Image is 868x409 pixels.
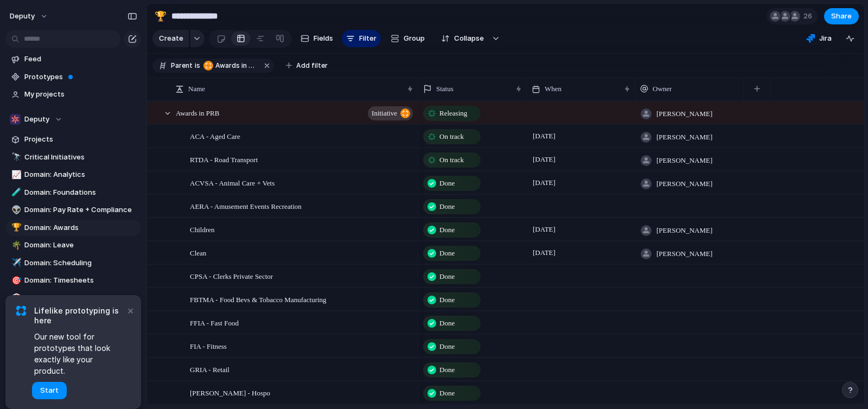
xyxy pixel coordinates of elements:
[10,258,21,269] button: ✈️
[11,169,19,181] div: 📈
[40,385,59,396] span: Start
[152,30,189,47] button: Create
[439,341,455,352] span: Done
[11,239,19,252] div: 🌴
[819,33,832,44] span: Jira
[190,130,240,142] span: ACA - Aged Care
[530,223,558,236] span: [DATE]
[34,331,125,376] span: Our new tool for prototypes that look exactly like your product.
[10,275,21,286] button: 🎯
[342,30,381,47] button: Filter
[24,275,137,286] span: Domain: Timesheets
[530,130,558,143] span: [DATE]
[10,293,21,304] button: 🎲
[24,293,137,304] span: Project: [PERSON_NAME]
[439,365,455,375] span: Done
[10,222,21,233] button: 🏆
[439,388,455,399] span: Done
[5,290,141,306] div: 🎲Project: [PERSON_NAME]
[5,69,141,85] a: Prototypes
[24,187,137,198] span: Domain: Foundations
[190,246,206,259] span: Clean
[439,295,455,305] span: Done
[188,84,205,94] span: Name
[34,306,125,325] span: Lifelike prototyping is here
[439,225,455,235] span: Done
[368,106,413,120] button: initiative
[5,272,141,289] a: 🎯Domain: Timesheets
[439,155,464,165] span: On track
[10,11,35,22] span: deputy
[11,274,19,287] div: 🎯
[24,72,137,82] span: Prototypes
[5,202,141,218] a: 👽Domain: Pay Rate + Compliance
[190,293,327,305] span: FBTMA - Food Bevs & Tobacco Manufacturing
[359,33,376,44] span: Filter
[653,84,672,94] span: Owner
[159,33,183,44] span: Create
[11,257,19,269] div: ✈️
[439,318,455,329] span: Done
[530,246,558,259] span: [DATE]
[831,11,852,22] span: Share
[24,114,49,125] span: Deputy
[10,152,21,163] button: 🔭
[530,176,558,189] span: [DATE]
[279,58,334,73] button: Add filter
[296,30,337,47] button: Fields
[24,54,137,65] span: Feed
[32,382,67,399] button: Start
[171,61,193,71] span: Parent
[5,184,141,201] a: 🧪Domain: Foundations
[190,316,239,329] span: FFIA - Fast Food
[385,30,430,47] button: Group
[190,386,270,399] span: [PERSON_NAME] - Hospo
[201,60,260,72] button: Awards in PRB
[5,131,141,148] a: Projects
[5,149,141,165] div: 🔭Critical Initiatives
[656,155,712,166] span: [PERSON_NAME]
[10,240,21,251] button: 🌴
[10,204,21,215] button: 👽
[545,84,561,94] span: When
[190,200,302,212] span: AERA - Amusement Events Recreation
[24,89,137,100] span: My projects
[24,204,137,215] span: Domain: Pay Rate + Compliance
[439,248,455,259] span: Done
[5,220,141,236] a: 🏆Domain: Awards
[10,169,21,180] button: 📈
[203,61,258,71] span: Awards in PRB
[152,8,169,25] button: 🏆
[656,178,712,189] span: [PERSON_NAME]
[439,178,455,189] span: Done
[803,11,815,22] span: 26
[190,363,229,375] span: GRIA - Retail
[11,221,19,234] div: 🏆
[824,8,859,24] button: Share
[5,167,141,183] a: 📈Domain: Analytics
[5,237,141,253] a: 🌴Domain: Leave
[24,134,137,145] span: Projects
[439,108,467,119] span: Releasing
[190,270,273,282] span: CPSA - Clerks Private Sector
[190,176,275,189] span: ACVSA - Animal Care + Vets
[656,248,712,259] span: [PERSON_NAME]
[190,340,227,352] span: FIA - Fitness
[439,271,455,282] span: Done
[11,186,19,199] div: 🧪
[11,292,19,304] div: 🎲
[11,204,19,216] div: 👽
[24,169,137,180] span: Domain: Analytics
[5,86,141,103] a: My projects
[195,61,200,71] span: is
[436,84,454,94] span: Status
[5,255,141,271] a: ✈️Domain: Scheduling
[656,132,712,143] span: [PERSON_NAME]
[5,51,141,67] a: Feed
[24,222,137,233] span: Domain: Awards
[5,8,54,25] button: deputy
